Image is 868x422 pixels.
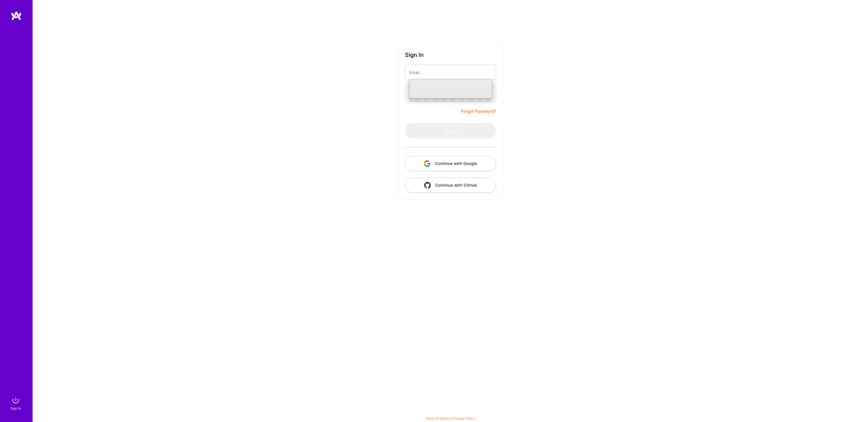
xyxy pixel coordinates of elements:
span: | [426,416,475,420]
a: Privacy Policy [453,416,475,420]
img: logo [11,11,22,21]
button: Continue with Google [405,156,496,171]
h3: Sign In [405,51,424,58]
a: Forgot Password? [461,108,496,115]
button: Sign In [405,123,496,138]
button: Continue with Github [405,178,496,193]
input: Email... [409,66,492,79]
a: Terms of Service [426,416,451,420]
img: icon [424,182,431,189]
div: © 2025 ATeams Inc., All rights reserved. [33,406,868,419]
img: sign in [10,395,21,405]
div: Sign In [11,405,21,411]
img: icon [424,160,430,167]
a: sign inSign In [11,395,21,411]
